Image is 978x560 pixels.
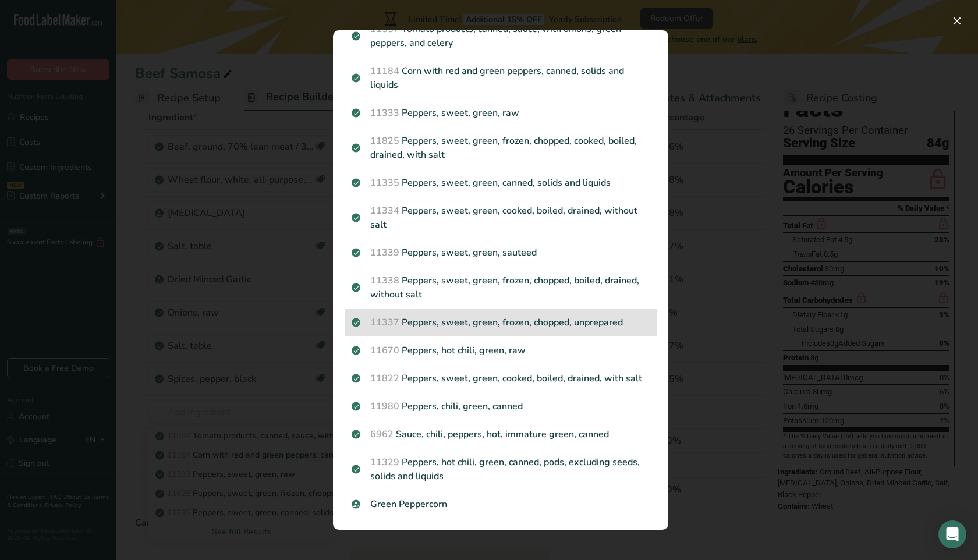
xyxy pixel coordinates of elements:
[370,134,399,147] span: 11825
[352,497,650,511] p: Green Peppercorn
[352,427,650,441] p: Sauce, chili, peppers, hot, immature green, canned
[370,246,399,259] span: 11339
[370,344,399,357] span: 11670
[352,106,650,120] p: Peppers, sweet, green, raw
[352,316,650,329] p: Peppers, sweet, green, frozen, chopped, unprepared
[370,456,399,469] span: 11329
[370,316,399,329] span: 11337
[370,65,399,77] span: 11184
[352,246,650,260] p: Peppers, sweet, green, sauteed
[370,428,394,441] span: 6962
[370,107,399,119] span: 11333
[370,400,399,413] span: 11980
[352,134,650,162] p: Peppers, sweet, green, frozen, chopped, cooked, boiled, drained, with salt
[352,274,650,302] p: Peppers, sweet, green, frozen, chopped, boiled, drained, without salt
[370,274,399,287] span: 11338
[370,176,399,189] span: 11335
[352,204,650,232] p: Peppers, sweet, green, cooked, boiled, drained, without salt
[352,371,650,385] p: Peppers, sweet, green, cooked, boiled, drained, with salt
[352,343,650,357] p: Peppers, hot chili, green, raw
[370,204,399,217] span: 11334
[352,399,650,413] p: Peppers, chili, green, canned
[938,520,966,548] div: Open Intercom Messenger
[352,176,650,190] p: Peppers, sweet, green, canned, solids and liquids
[352,64,650,92] p: Corn with red and green peppers, canned, solids and liquids
[370,372,399,385] span: 11822
[352,455,650,483] p: Peppers, hot chili, green, canned, pods, excluding seeds, solids and liquids
[352,22,650,50] p: Tomato products, canned, sauce, with onions, green peppers, and celery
